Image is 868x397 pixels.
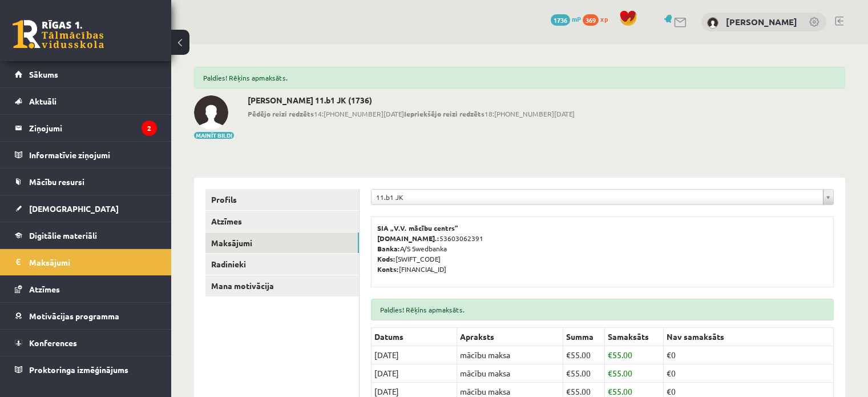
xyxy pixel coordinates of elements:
a: Digitālie materiāli [15,222,157,248]
b: SIA „V.V. mācību centrs” [377,223,459,232]
a: Profils [205,189,359,210]
div: Paldies! Rēķins apmaksāts. [194,67,845,89]
span: 1736 [551,14,570,26]
td: [DATE] [372,346,457,364]
th: Nav samaksāts [664,328,834,346]
a: Atzīmes [15,276,157,302]
th: Datums [372,328,457,346]
span: xp [600,14,608,23]
span: Motivācijas programma [29,311,119,321]
td: 55.00 [563,346,605,364]
td: €0 [664,346,834,364]
span: Atzīmes [29,284,60,294]
legend: Ziņojumi [29,115,157,141]
button: Mainīt bildi [194,132,234,139]
a: Ziņojumi2 [15,115,157,141]
span: Aktuāli [29,96,56,106]
span: mP [572,14,581,23]
b: Konts: [377,264,399,274]
b: Kods: [377,254,395,263]
a: 369 xp [583,14,613,23]
legend: Informatīvie ziņojumi [29,142,157,168]
legend: Maksājumi [29,249,157,275]
a: [DEMOGRAPHIC_DATA] [15,195,157,222]
a: Konferences [15,330,157,356]
b: Banka: [377,244,400,253]
a: Aktuāli [15,88,157,114]
a: Maksājumi [15,249,157,275]
a: Sākums [15,61,157,87]
td: €0 [664,364,834,383]
span: € [566,368,571,378]
i: 2 [142,121,157,136]
a: 1736 mP [551,14,581,23]
td: [DATE] [372,364,457,383]
div: Paldies! Rēķins apmaksāts. [371,299,834,320]
a: Mācību resursi [15,169,157,195]
span: Sākums [29,69,58,79]
span: € [566,386,571,396]
p: 53603062391 A/S Swedbanka [SWIFT_CODE] [FINANCIAL_ID] [377,223,827,274]
td: 55.00 [605,346,664,364]
span: € [608,368,612,378]
td: 55.00 [605,364,664,383]
span: 369 [583,14,599,26]
span: Konferences [29,338,77,348]
span: Mācību resursi [29,177,84,187]
td: mācību maksa [457,364,563,383]
th: Summa [563,328,605,346]
span: € [608,386,612,396]
span: € [566,350,571,360]
td: 55.00 [563,364,605,383]
th: Apraksts [457,328,563,346]
a: 11.b1 JK [372,190,833,204]
a: Informatīvie ziņojumi [15,142,157,168]
span: 11.b1 JK [376,190,818,204]
a: Mana motivācija [205,275,359,296]
h2: [PERSON_NAME] 11.b1 JK (1736) [248,95,575,105]
b: [DOMAIN_NAME].: [377,234,439,243]
a: Proktoringa izmēģinājums [15,356,157,383]
b: Pēdējo reizi redzēts [248,109,314,118]
span: Digitālie materiāli [29,230,97,240]
td: mācību maksa [457,346,563,364]
b: Iepriekšējo reizi redzēts [404,109,485,118]
span: 14:[PHONE_NUMBER][DATE] 18:[PHONE_NUMBER][DATE] [248,109,575,119]
img: Gustavs Ivansons [194,95,228,130]
a: Atzīmes [205,211,359,232]
a: Rīgas 1. Tālmācības vidusskola [13,20,104,49]
a: Radinieki [205,254,359,275]
img: Gustavs Ivansons [707,17,718,29]
span: [DEMOGRAPHIC_DATA] [29,203,119,214]
a: Maksājumi [205,232,359,254]
a: [PERSON_NAME] [726,16,797,27]
span: € [608,350,612,360]
span: Proktoringa izmēģinājums [29,364,128,375]
th: Samaksāts [605,328,664,346]
a: Motivācijas programma [15,303,157,329]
